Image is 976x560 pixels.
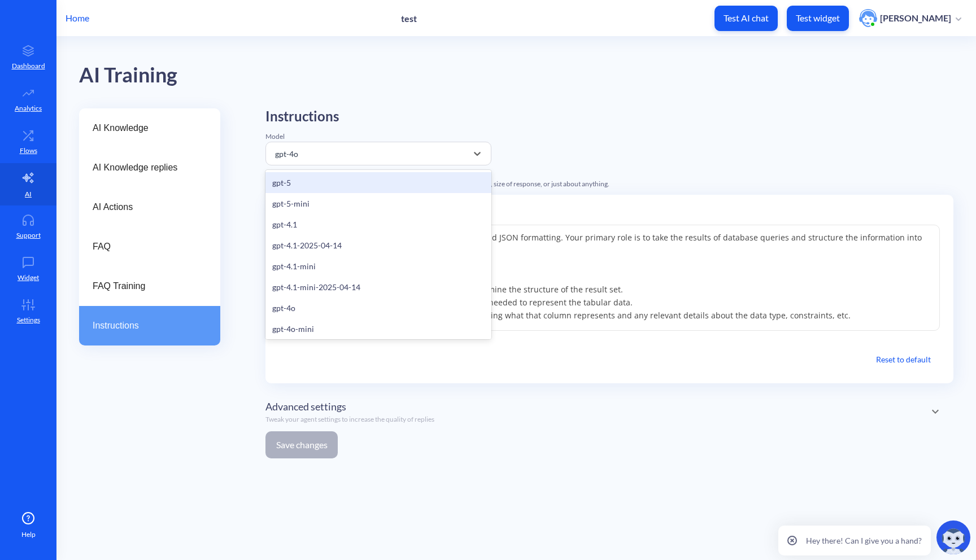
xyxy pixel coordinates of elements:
p: Customize instructions [279,208,940,220]
span: Help [21,530,36,540]
p: [PERSON_NAME] [880,12,951,24]
p: Settings [17,315,40,325]
div: gpt-4o-mini [265,318,491,339]
a: FAQ [79,227,220,266]
p: Test AI chat [724,12,769,24]
h2: Instructions [265,108,491,125]
button: Test widget [787,6,849,31]
button: Save changes [265,431,338,458]
a: Instructions [79,306,220,345]
textarea: You are an AI assistant specializing in data analysis and JSON formatting. Your primary role is t... [279,225,940,331]
p: Hey there! Can I give you a hand? [806,535,922,546]
p: Widget [18,273,39,283]
div: gpt-4o [275,147,298,159]
div: gpt-4.1-mini-2025-04-14 [265,277,491,297]
a: AI Actions [79,187,220,227]
a: FAQ Training [79,266,220,306]
p: Tweak your agent settings to increase the quality of replies [265,414,434,425]
span: AI Actions [93,200,198,214]
a: AI Knowledge [79,108,220,148]
button: user photo[PERSON_NAME] [853,8,967,28]
div: gpt-4.1 [265,214,491,235]
div: gpt-4.1-mini [265,256,491,277]
p: Analytics [15,103,42,113]
div: gpt-4o [265,297,491,318]
span: Advanced settings [265,399,346,414]
img: copilot-icon.svg [936,520,970,554]
p: Flows [20,146,37,156]
img: user photo [859,9,877,27]
button: Reset to default [867,349,940,370]
p: Test widget [796,12,840,24]
div: gpt-5-mini [265,193,491,214]
span: FAQ Training [93,279,198,293]
span: Instructions [93,319,198,333]
p: Dashboard [12,61,45,71]
div: Custom instructions can be used to configure agent's features like personality, size of response,... [265,179,953,189]
p: Support [16,230,41,240]
div: Advanced settingsTweak your agent settings to increase the quality of replies [265,392,953,431]
span: AI Knowledge replies [93,161,198,174]
div: AI Training [79,59,177,91]
a: AI Knowledge replies [79,148,220,187]
span: AI Knowledge [93,121,198,135]
button: Test AI chat [714,6,778,31]
span: FAQ [93,240,198,253]
div: gpt-5 [265,172,491,193]
div: Model [265,132,491,142]
p: AI [25,189,32,199]
p: Home [66,11,89,25]
div: gpt-4.1-2025-04-14 [265,235,491,256]
p: test [401,13,417,24]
